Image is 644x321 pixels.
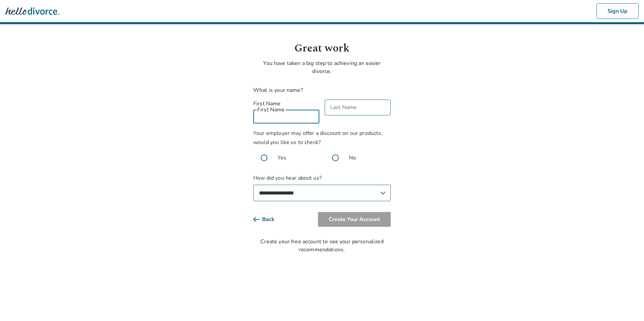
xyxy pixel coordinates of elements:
select: How did you hear about us? [253,185,391,201]
span: Your employer may offer a discount on our products, would you like us to check? [253,130,383,146]
button: Sign Up [597,3,639,19]
p: You have taken a big step to achieving an easier divorce. [253,59,391,75]
span: Yes [278,154,286,162]
h1: Great work [253,40,391,57]
button: Back [253,212,285,227]
label: How did you hear about us? [253,174,391,201]
img: Hello Divorce Logo [5,4,59,18]
span: No [349,154,356,162]
iframe: Chat Widget [610,289,644,321]
label: First Name [253,100,319,108]
label: What is your name? [253,86,303,94]
button: Create Your Account [318,212,391,227]
div: Create your free account to see your personalized recommendations. [253,238,391,254]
